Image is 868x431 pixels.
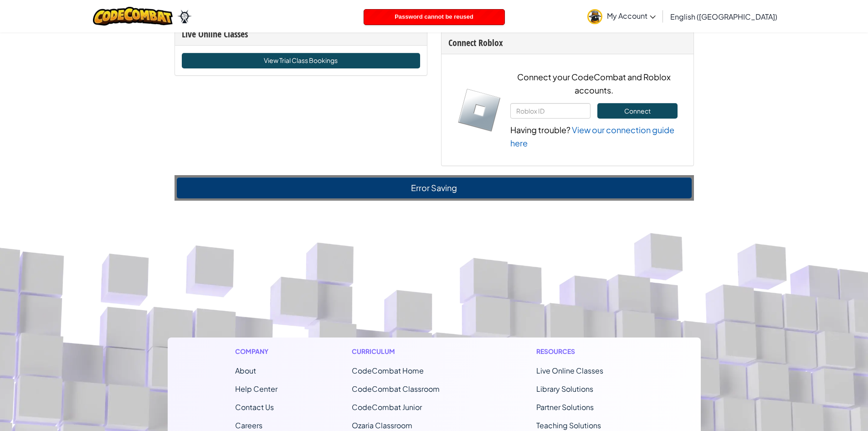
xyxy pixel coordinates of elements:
[395,13,473,20] span: Password cannot be reused
[352,402,422,412] a: CodeCombat Junior
[177,177,692,198] button: Error Saving
[177,10,192,23] img: Ozaria
[587,9,602,24] img: avatar
[352,421,412,430] a: Ozaria Classroom
[235,347,277,356] h1: Company
[235,421,262,430] a: Careers
[510,103,591,119] input: Roblox ID
[235,402,274,412] span: Contact Us
[597,103,677,119] button: Connect
[583,2,660,31] a: My Account
[510,125,570,135] span: Having trouble?
[510,70,677,97] p: Connect your CodeCombat and Roblox accounts.
[93,7,173,26] img: CodeCombat logo
[235,384,277,394] a: Help Center
[352,347,462,356] h1: Curriculum
[352,384,440,394] a: CodeCombat Classroom
[235,366,256,375] a: About
[536,402,594,412] a: Partner Solutions
[182,27,420,41] div: Live Online Classes
[666,4,782,29] a: English ([GEOGRAPHIC_DATA])
[670,12,777,21] span: English ([GEOGRAPHIC_DATA])
[536,421,601,430] a: Teaching Solutions
[362,4,419,29] a: My Courses
[536,347,633,356] h1: Resources
[352,366,424,375] span: CodeCombat Home
[607,11,656,21] span: My Account
[448,36,687,49] div: Connect Roblox
[536,384,593,394] a: Library Solutions
[457,88,502,132] img: roblox-logo.svg
[182,53,420,68] a: View Trial Class Bookings
[536,366,603,375] a: Live Online Classes
[510,125,674,148] a: View our connection guide here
